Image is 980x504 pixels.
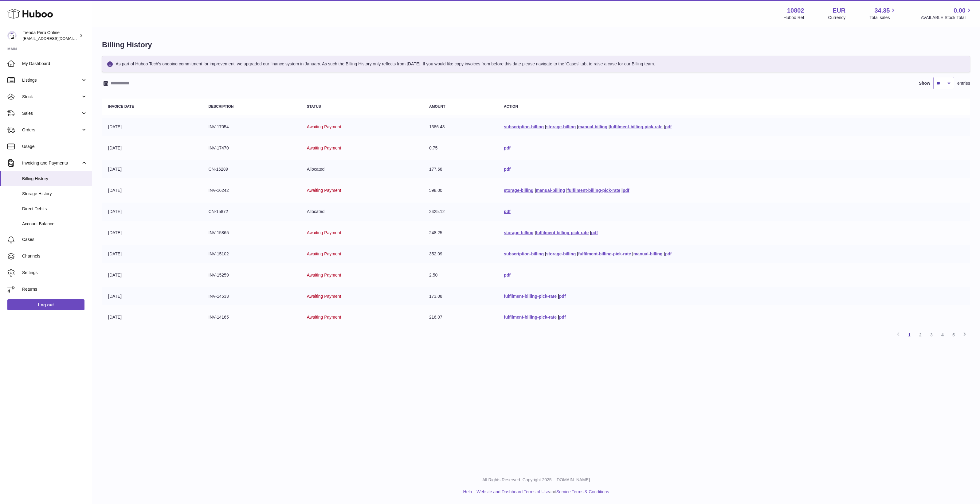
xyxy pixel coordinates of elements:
a: fulfilment-billing-pick-rate [504,294,557,299]
a: 2 [915,329,926,340]
span: Awaiting Payment [307,251,341,256]
img: internalAdmin-10802@internal.huboo.com [7,31,17,40]
a: pdf [504,167,511,172]
span: Allocated [307,167,325,172]
td: [DATE] [102,224,202,242]
span: | [590,230,591,235]
td: 248.25 [423,224,498,242]
a: storage-billing [546,124,576,129]
a: Website and Dashboard Terms of Use [476,489,549,494]
a: pdf [665,251,672,256]
a: fulfilment-billing-pick-rate [610,124,663,129]
span: Stock [22,94,81,100]
td: 0.75 [423,139,498,157]
td: CN-15872 [202,203,301,221]
span: Storage History [22,191,87,197]
span: | [535,230,536,235]
li: and [474,489,609,495]
span: Account Balance [22,221,87,227]
span: Direct Debits [22,206,87,212]
td: INV-14165 [202,308,301,326]
a: fulfilment-billing-pick-rate [504,315,557,320]
span: Awaiting Payment [307,315,341,320]
td: [DATE] [102,287,202,305]
a: 0.00 AVAILABLE Stock Total [921,6,973,21]
span: | [566,188,567,193]
td: 216.07 [423,308,498,326]
span: Billing History [22,176,87,182]
span: Settings [22,270,87,276]
td: [DATE] [102,118,202,136]
label: Show [919,80,930,86]
div: As part of Huboo Tech's ongoing commitment for improvement, we upgraded our finance system in Jan... [102,56,970,72]
a: subscription-billing [504,124,544,129]
a: storage-billing [546,251,576,256]
span: Awaiting Payment [307,124,341,129]
td: 177.68 [423,160,498,178]
span: Awaiting Payment [307,145,341,150]
span: | [609,124,610,129]
span: Allocated [307,209,325,214]
a: manual-billing [536,188,565,193]
p: All Rights Reserved. Copyright 2025 - [DOMAIN_NAME] [97,477,975,483]
span: Orders [22,127,81,133]
strong: EUR [833,6,845,15]
td: INV-14533 [202,287,301,305]
td: INV-15865 [202,224,301,242]
a: Service Terms & Conditions [556,489,609,494]
a: pdf [504,145,511,150]
span: Usage [22,144,87,149]
span: | [664,124,665,129]
span: | [545,124,546,129]
span: Sales [22,110,81,116]
a: storage-billing [504,230,533,235]
span: 0.00 [954,6,966,15]
span: | [545,251,546,256]
span: Invoicing and Payments [22,160,81,166]
span: | [632,251,633,256]
span: | [664,251,665,256]
a: pdf [504,209,511,214]
a: 3 [926,329,937,340]
td: CN-16289 [202,160,301,178]
a: pdf [504,273,511,277]
span: AVAILABLE Stock Total [921,15,973,21]
span: | [621,188,623,193]
a: pdf [559,315,566,320]
span: Awaiting Payment [307,294,341,299]
td: INV-17054 [202,118,301,136]
td: 1386.43 [423,118,498,136]
a: Log out [7,299,84,310]
strong: 10802 [787,6,804,15]
td: [DATE] [102,160,202,178]
td: [DATE] [102,139,202,157]
a: storage-billing [504,188,533,193]
span: Awaiting Payment [307,230,341,235]
span: | [577,251,578,256]
a: 5 [948,329,959,340]
span: Listings [22,77,81,83]
span: | [558,315,559,320]
td: 2425.12 [423,203,498,221]
td: INV-15259 [202,266,301,284]
span: | [558,294,559,299]
td: 598.00 [423,181,498,200]
a: manual-billing [578,124,607,129]
strong: Action [504,104,518,109]
span: entries [957,80,970,86]
a: 4 [937,329,948,340]
a: Help [463,489,472,494]
td: 352.09 [423,245,498,263]
span: | [535,188,536,193]
a: 1 [904,329,915,340]
td: [DATE] [102,245,202,263]
span: Returns [22,286,87,292]
h1: Billing History [102,40,970,50]
a: fulfilment-billing-pick-rate [578,251,631,256]
a: subscription-billing [504,251,544,256]
span: | [577,124,578,129]
span: My Dashboard [22,61,87,67]
a: fulfilment-billing-pick-rate [536,230,589,235]
span: [EMAIL_ADDRESS][DOMAIN_NAME] [23,36,90,41]
a: pdf [665,124,672,129]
